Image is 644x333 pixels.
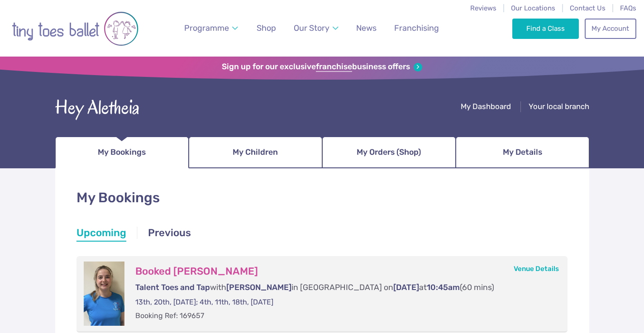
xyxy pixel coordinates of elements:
span: My Bookings [98,144,146,160]
a: Contact Us [570,4,606,12]
a: FAQs [620,4,636,12]
a: My Details [456,137,589,168]
p: 13th, 20th, [DATE]; 4th, 11th, 18th, [DATE] [135,297,550,307]
span: Talent Toes and Tap [135,283,210,292]
a: My Orders (Shop) [322,137,456,168]
a: Shop [253,18,280,38]
span: My Dashboard [461,102,511,111]
a: My Account [585,19,636,38]
p: Booking Ref: 169657 [135,311,550,321]
a: Find a Class [512,19,579,38]
span: My Children [233,144,278,160]
span: My Orders (Shop) [357,144,421,160]
a: Sign up for our exclusivefranchisebusiness offers [222,62,422,72]
a: Programme [180,18,243,38]
span: [PERSON_NAME] [226,283,291,292]
span: Franchising [394,23,439,33]
a: Franchising [390,18,443,38]
img: tiny toes ballet [12,6,138,52]
a: Our Locations [511,4,555,12]
span: Our Story [294,23,329,33]
h3: Booked [PERSON_NAME] [135,265,550,278]
a: My Dashboard [461,102,511,113]
a: News [353,18,381,38]
a: Reviews [470,4,496,12]
div: Hey Aletheia [55,94,139,122]
span: Programme [184,23,229,33]
span: Shop [257,23,276,33]
a: My Children [189,137,322,168]
a: My Bookings [55,137,189,168]
a: Venue Details [514,265,559,273]
a: Your local branch [529,102,589,113]
span: 10:45am [427,283,460,292]
strong: franchise [316,62,352,72]
a: Our Story [290,18,343,38]
span: My Details [503,144,542,160]
span: News [356,23,377,33]
p: with in [GEOGRAPHIC_DATA] on at (60 mins) [135,282,550,293]
a: Previous [148,226,191,242]
span: [DATE] [393,283,419,292]
h1: My Bookings [76,188,568,208]
span: Your local branch [529,102,589,111]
